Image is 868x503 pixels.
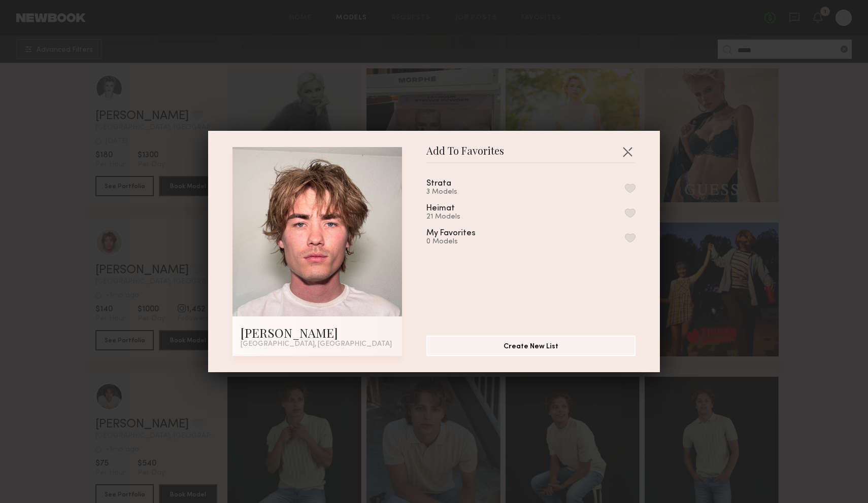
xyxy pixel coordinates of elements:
[426,229,476,238] div: My Favorites
[241,341,394,348] div: [GEOGRAPHIC_DATA], [GEOGRAPHIC_DATA]
[426,147,504,162] span: Add To Favorites
[426,188,476,196] div: 3 Models
[426,336,636,356] button: Create New List
[426,204,455,213] div: Heimat
[241,325,394,341] div: [PERSON_NAME]
[426,238,500,246] div: 0 Models
[426,179,451,188] div: Strata
[619,143,636,160] button: Close
[426,213,479,221] div: 21 Models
